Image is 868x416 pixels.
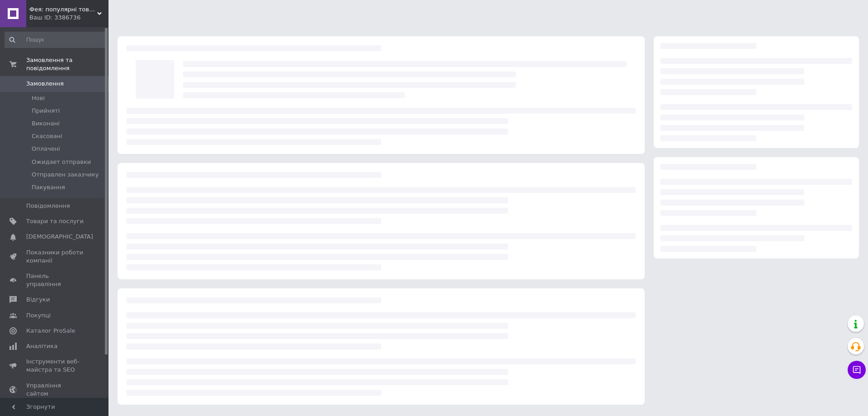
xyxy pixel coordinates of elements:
[26,296,50,304] span: Відгуки
[29,5,97,14] span: Фея: популярні товари в інтернеті
[848,361,866,379] button: Чат з покупцем
[26,382,84,398] span: Управління сайтом
[26,217,84,225] span: Товари та послуги
[29,14,108,22] div: Ваш ID: 3386736
[32,158,91,166] span: Ожидает отправки
[26,80,64,88] span: Замовлення
[26,311,51,320] span: Покупці
[26,233,93,241] span: [DEMOGRAPHIC_DATA]
[26,56,108,72] span: Замовлення та повідомлення
[32,107,60,115] span: Прийняті
[26,249,84,265] span: Показники роботи компанії
[26,342,57,350] span: Аналітика
[32,145,60,153] span: Оплачені
[26,202,70,210] span: Повідомлення
[26,272,84,288] span: Панель управління
[26,327,75,335] span: Каталог ProSale
[5,32,107,48] input: Пошук
[32,94,45,102] span: Нові
[32,183,65,191] span: Пакування
[26,358,84,374] span: Інструменти веб-майстра та SEO
[32,171,99,179] span: Отправлен заказчику
[32,132,62,140] span: Скасовані
[32,120,60,128] span: Виконані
